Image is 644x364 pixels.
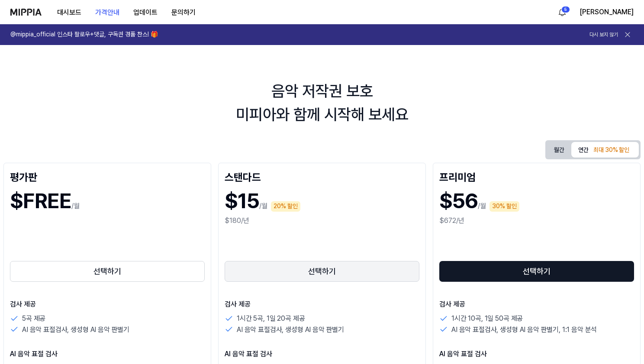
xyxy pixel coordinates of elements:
[164,4,203,21] button: 문의하기
[225,169,419,183] div: 스탠다드
[439,187,478,216] h1: $56
[225,259,419,283] a: 선택하기
[489,201,519,212] div: 30% 할인
[237,324,344,335] p: AI 음악 표절검사, 생성형 AI 음악 판별기
[10,261,205,282] button: 선택하기
[237,313,305,324] p: 1시간 5곡, 1일 20곡 제공
[22,324,129,335] p: AI 음악 표절검사, 생성형 AI 음악 판별기
[225,216,419,226] div: $180/년
[225,349,419,359] p: AI 음악 표절 검사
[10,169,205,183] div: 평가판
[126,0,164,24] a: 업데이트
[451,324,597,335] p: AI 음악 표절검사, 생성형 AI 음악 판별기, 1:1 음악 분석
[225,261,419,282] button: 선택하기
[547,143,571,157] button: 월간
[88,4,126,21] button: 가격안내
[225,187,259,216] h1: $15
[439,261,634,282] button: 선택하기
[557,7,567,17] img: 알림
[10,30,158,39] h1: @mippia_official 인스타 팔로우+댓글, 구독권 경품 찬스! 🎁
[50,4,88,21] button: 대시보드
[580,7,634,17] button: [PERSON_NAME]
[571,142,639,158] button: 연간
[10,259,205,283] a: 선택하기
[71,201,80,211] p: /월
[439,216,634,226] div: $672/년
[10,9,42,16] img: logo
[439,299,634,309] p: 검사 제공
[439,169,634,183] div: 프리미엄
[126,4,164,21] button: 업데이트
[259,201,267,211] p: /월
[561,6,570,13] div: 5
[439,349,634,359] p: AI 음악 표절 검사
[589,31,618,39] button: 다시 보지 않기
[451,313,523,324] p: 1시간 10곡, 1일 50곡 제공
[225,299,419,309] p: 검사 제공
[478,201,486,211] p: /월
[439,259,634,283] a: 선택하기
[10,349,205,359] p: AI 음악 표절 검사
[555,5,569,19] button: 알림5
[10,299,205,309] p: 검사 제공
[22,313,45,324] p: 5곡 제공
[88,0,126,24] a: 가격안내
[10,187,71,216] h1: $FREE
[271,201,300,212] div: 20% 할인
[591,145,632,155] div: 최대 30% 할인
